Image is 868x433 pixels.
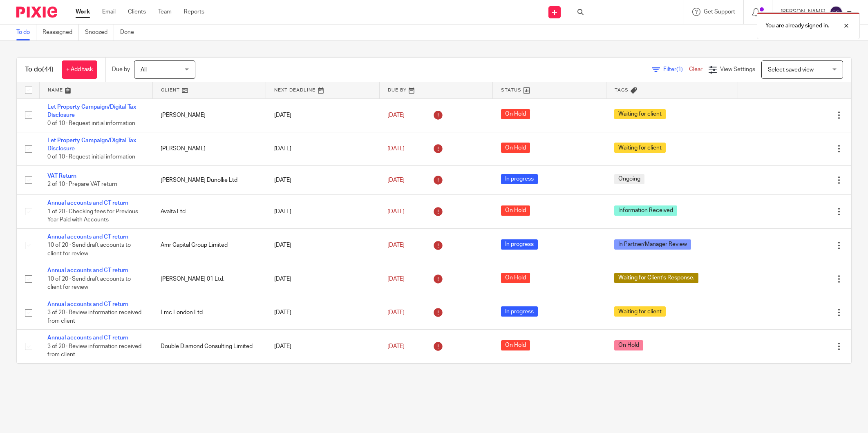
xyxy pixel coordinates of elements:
a: Team [158,8,172,16]
td: [DATE] [266,296,379,329]
span: [DATE] [387,146,405,152]
span: Select saved view [768,67,814,73]
span: On Hold [501,273,530,283]
span: [DATE] [387,344,405,349]
span: On Hold [501,109,530,119]
a: Annual accounts and CT return [47,200,128,206]
a: To do [16,25,36,40]
span: (1) [676,67,683,72]
a: Let Property Campaign/Digital Tax Disclosure [47,138,136,152]
span: [DATE] [387,242,405,248]
a: Done [120,25,140,40]
td: [DATE] [266,363,379,397]
a: Email [102,8,116,16]
span: Waiting for client [614,143,666,153]
td: [PERSON_NAME] [152,132,266,165]
span: 10 of 20 · Send draft accounts to client for review [47,276,131,290]
td: Amr Capital Group Limited [152,228,266,262]
span: View Settings [720,67,755,72]
a: Let Property Campaign/Digital Tax Disclosure [47,104,136,118]
a: Annual accounts and CT return [47,335,128,341]
a: Clear [689,67,702,72]
a: VAT Return [47,173,76,179]
span: [DATE] [387,112,405,118]
a: Clients [128,8,146,16]
a: Annual accounts and CT return [47,301,128,307]
span: 1 of 20 · Checking fees for Previous Year Paid with Accounts [47,209,138,223]
td: Cjs Re Investments Ltd [152,363,266,397]
a: Reassigned [43,25,79,40]
a: Reports [184,8,204,16]
span: In progress [501,174,538,184]
td: [PERSON_NAME] Dunollie Ltd [152,165,266,194]
a: Annual accounts and CT return [47,268,128,273]
span: 2 of 10 · Prepare VAT return [47,181,117,187]
td: [DATE] [266,228,379,262]
td: [DATE] [266,98,379,132]
span: All [141,67,147,73]
span: (44) [42,66,54,73]
span: 0 of 10 · Request initial information [47,154,135,160]
span: On Hold [501,143,530,153]
span: On Hold [501,340,530,350]
span: In progress [501,239,538,250]
a: Work [76,8,90,16]
span: Filter [663,67,689,72]
span: 3 of 20 · Review information received from client [47,344,141,358]
span: Waiting for client [614,109,666,119]
td: [DATE] [266,132,379,165]
td: [PERSON_NAME] 01 Ltd. [152,262,266,296]
span: Waiting for client [614,306,666,317]
td: Lmc London Ltd [152,296,266,329]
span: [DATE] [387,310,405,315]
span: Information Received [614,205,677,216]
td: Double Diamond Consulting Limited [152,330,266,363]
td: Avalta Ltd [152,195,266,228]
p: You are already signed in. [765,22,829,30]
a: Annual accounts and CT return [47,234,128,240]
img: Pixie [16,7,57,18]
span: In progress [501,306,538,317]
span: [DATE] [387,209,405,214]
span: 10 of 20 · Send draft accounts to client for review [47,242,131,257]
a: Snoozed [85,25,114,40]
p: Due by [112,65,130,74]
span: [DATE] [387,177,405,183]
span: 3 of 20 · Review information received from client [47,310,141,324]
span: On Hold [501,205,530,216]
h1: To do [25,65,54,74]
td: [DATE] [266,262,379,296]
span: 0 of 10 · Request initial information [47,121,135,126]
span: On Hold [614,340,643,350]
td: [DATE] [266,330,379,363]
span: Ongoing [614,174,644,184]
td: [PERSON_NAME] [152,98,266,132]
td: [DATE] [266,195,379,228]
span: Waiting for Client's Response. [614,273,698,283]
span: In Partner/Manager Review [614,239,691,250]
td: [DATE] [266,165,379,194]
span: [DATE] [387,276,405,282]
span: Tags [615,88,629,92]
a: + Add task [62,60,97,79]
img: svg%3E [830,6,843,19]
